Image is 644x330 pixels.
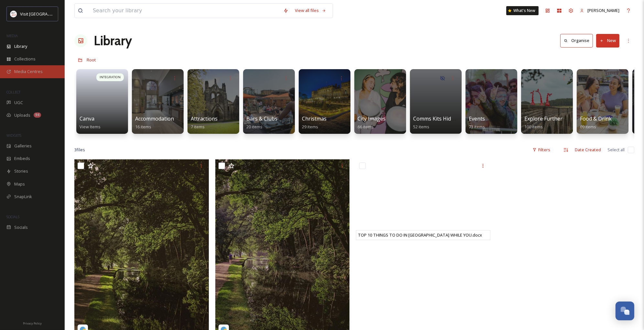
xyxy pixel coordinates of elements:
span: Stories [14,168,28,174]
a: Bars & Clubs20 items [246,116,277,130]
a: Events73 items [469,116,485,130]
button: New [596,34,619,47]
span: Comms Kits Hidden Files [413,115,472,122]
span: MEDIA [6,33,18,38]
span: View Items [80,124,101,130]
span: SnapLink [14,194,32,200]
span: 66 items [358,124,374,130]
span: Embeds [14,155,30,162]
span: SOCIALS [6,214,19,219]
span: COLLECT [6,90,20,94]
span: 7 items [191,124,205,130]
a: What's New [506,6,539,15]
span: Uploads [14,112,30,118]
span: Bars & Clubs [246,115,277,122]
span: 100 items [524,124,543,130]
span: Accommodation [135,115,174,122]
span: 29 items [302,124,318,130]
span: Christmas [302,115,327,122]
span: Maps [14,181,25,187]
span: Socials [14,224,28,230]
span: [PERSON_NAME] [587,7,619,13]
span: Collections [14,56,36,62]
button: Organise [560,34,593,47]
span: Attractions [191,115,218,122]
a: Attractions7 items [191,116,218,130]
span: Events [469,115,485,122]
span: 3 file s [74,147,85,153]
a: Accommodation16 items [135,116,174,130]
a: INTEGRATIONCanvaView Items [74,66,130,134]
span: INTEGRATION [100,75,121,80]
div: Date Created [572,144,604,156]
a: Privacy Policy [23,319,42,327]
a: City Images66 items [358,116,386,130]
span: 20 items [246,124,263,130]
a: Root [87,56,96,64]
span: 69 items [580,124,596,130]
span: Privacy Policy [23,321,42,325]
span: City Images [358,115,386,122]
a: Library [94,31,132,50]
a: Organise [560,34,596,47]
span: 52 items [413,124,429,130]
span: UGC [14,100,23,106]
span: Select all [607,147,625,153]
a: Food & Drink69 items [580,116,612,130]
span: 73 items [469,124,485,130]
a: Christmas29 items [302,116,327,130]
div: Filters [529,144,553,156]
span: Explore Further [524,115,563,122]
a: Explore Further100 items [524,116,563,130]
span: Canva [80,115,94,122]
span: Library [14,43,27,49]
button: Open Chat [616,302,634,320]
a: [PERSON_NAME] [577,4,623,17]
span: Root [87,57,96,63]
div: 94 [34,112,41,118]
a: View all files [292,4,329,17]
span: Food & Drink [580,115,612,122]
span: 16 items [135,124,151,130]
span: Galleries [14,143,32,149]
input: Search your library [90,4,280,18]
span: Media Centres [14,69,43,75]
iframe: msdoc-iframe [356,159,490,240]
a: Comms Kits Hidden Files52 items [413,116,472,130]
img: download%20(3).png [10,11,17,17]
span: TOP 10 THINGS TO DO IN [GEOGRAPHIC_DATA] WHILE YOU.docx [358,232,482,238]
span: WIDGETS [6,133,21,138]
span: Visit [GEOGRAPHIC_DATA] [20,11,70,17]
